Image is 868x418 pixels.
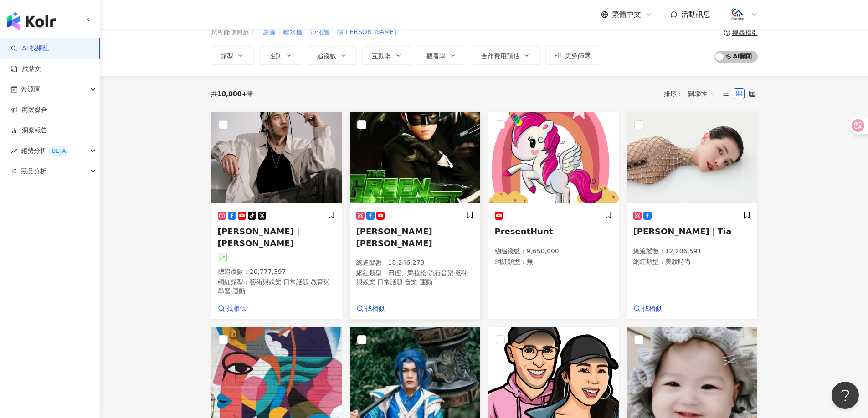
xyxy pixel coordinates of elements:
[664,86,720,101] div: 排序：
[724,30,730,36] span: question-circle
[417,46,466,65] button: 觀看率
[211,46,254,65] button: 類型
[217,90,247,97] span: 10,000+
[612,10,641,20] span: 繁體中文
[481,52,519,60] span: 合作費用預估
[688,86,715,101] span: 關聯性
[21,141,69,161] span: 趨勢分析
[495,227,553,236] span: PresentHunt
[428,269,454,277] span: 流行音樂
[356,304,385,313] a: 找相似
[250,278,282,286] span: 藝術與娛樂
[729,6,746,23] img: logo.png
[627,112,758,320] a: KOL Avatar[PERSON_NAME]｜Tia總追蹤數：12,206,591網紅類型：美妝時尚找相似
[495,247,612,256] p: 總追蹤數 ： 9,650,000
[633,227,732,236] span: [PERSON_NAME]｜Tia
[211,112,342,203] img: KOL Avatar
[211,90,254,97] div: 共 筆
[454,269,456,277] span: ·
[375,278,377,286] span: ·
[308,46,357,65] button: 追蹤數
[211,112,342,320] a: KOL Avatar[PERSON_NAME]｜[PERSON_NAME]總追蹤數：20,777,397網紅類型：藝術與娛樂·日常話題·教育與學習·運動找相似
[356,269,474,287] p: 網紅類型 ：
[633,304,662,313] a: 找相似
[337,28,396,37] span: 除[PERSON_NAME]
[488,112,619,320] a: KOL AvatarPresentHunt總追蹤數：9,650,000網紅類型：無
[426,269,428,277] span: ·
[832,382,859,409] iframe: Help Scout Beacon - Open
[350,112,480,203] img: KOL Avatar
[388,269,426,277] span: 田徑、馬拉松
[283,28,303,37] span: 軟水機
[263,28,276,37] span: 廚餘
[218,278,335,296] p: 網紅類型 ：
[633,257,751,267] p: 網紅類型 ：
[218,267,335,277] p: 總追蹤數 ： 20,777,397
[227,304,246,313] span: 找相似
[21,161,46,181] span: 競品分析
[7,12,56,30] img: logo
[11,126,47,135] a: 洞察報告
[21,79,40,100] span: 資源庫
[633,247,751,256] p: 總追蹤數 ： 12,206,591
[377,278,403,286] span: 日常話題
[309,278,311,286] span: ·
[11,148,17,154] span: rise
[495,257,612,267] p: 網紅類型 ： 無
[317,52,336,60] span: 追蹤數
[11,65,41,74] a: 找貼文
[231,287,232,295] span: ·
[349,112,481,320] a: KOL Avatar[PERSON_NAME] [PERSON_NAME]總追蹤數：18,246,273網紅類型：田徑、馬拉松·流行音樂·藝術與娛樂·日常話題·音樂·運動找相似
[472,46,540,65] button: 合作費用預估
[545,46,600,65] button: 更多篩選
[221,52,233,60] span: 類型
[262,27,276,37] button: 廚餘
[11,44,49,53] a: searchAI 找網紅
[426,52,446,60] span: 觀看率
[259,46,302,65] button: 性別
[642,304,662,313] span: 找相似
[310,27,330,37] button: 淨化機
[420,278,432,286] span: 運動
[488,112,619,203] img: KOL Avatar
[403,278,405,286] span: ·
[218,227,302,247] span: [PERSON_NAME]｜[PERSON_NAME]
[565,52,591,59] span: 更多篩選
[732,29,758,36] div: 搜尋指引
[218,278,330,295] span: 教育與學習
[283,27,303,37] button: 軟水機
[232,287,245,295] span: 運動
[356,227,432,247] span: [PERSON_NAME] [PERSON_NAME]
[356,269,469,286] span: 藝術與娛樂
[11,106,47,115] a: 商案媒合
[627,112,757,203] img: KOL Avatar
[665,258,691,265] span: 美妝時尚
[356,258,474,267] p: 總追蹤數 ： 18,246,273
[681,10,710,19] span: 活動訊息
[372,52,391,60] span: 互動率
[211,28,256,37] span: 您可能感興趣：
[218,304,246,313] a: 找相似
[417,278,419,286] span: ·
[362,46,411,65] button: 互動率
[405,278,417,286] span: 音樂
[337,27,397,37] button: 除[PERSON_NAME]
[310,28,329,37] span: 淨化機
[48,146,69,156] div: BETA
[282,278,283,286] span: ·
[269,52,282,60] span: 性別
[283,278,309,286] span: 日常話題
[365,304,385,313] span: 找相似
